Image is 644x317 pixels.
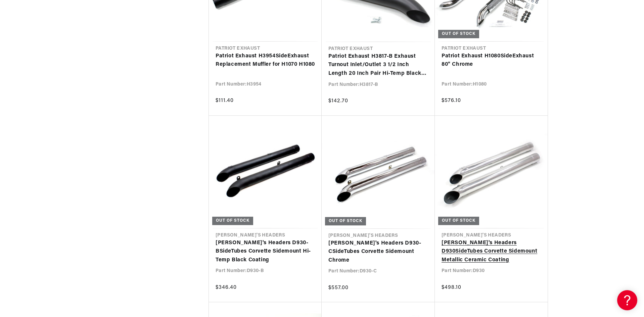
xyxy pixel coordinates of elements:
[216,52,315,69] a: Patriot Exhaust H3954SideExhaust Replacement Muffler for H1070 H1080
[442,239,541,265] a: [PERSON_NAME]'s Headers D930SideTubes Corvette Sidemount Metallic Ceramic Coating
[216,239,315,265] a: [PERSON_NAME]'s Headers D930-BSideTubes Corvette Sidemount Hi-Temp Black Coating
[328,239,428,265] a: [PERSON_NAME]'s Headers D930-CSideTubes Corvette Sidemount Chrome
[328,52,428,78] a: Patriot Exhaust H3817-B Exhaust Turnout Inlet/Outlet 3 1/2 Inch Length 20 Inch Pair Hi-Temp Black...
[442,52,541,69] a: Patriot Exhaust H1080SideExhaust 80" Chrome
